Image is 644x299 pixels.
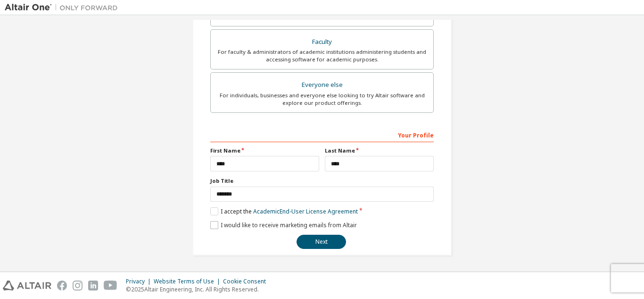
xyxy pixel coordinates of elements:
img: Altair One [5,3,123,12]
div: Everyone else [216,78,428,92]
img: youtube.svg [104,281,117,290]
label: First Name [210,147,319,154]
label: Last Name [325,147,434,154]
label: Job Title [210,177,434,185]
img: altair_logo.svg [3,281,51,290]
p: © 2025 Altair Engineering, Inc. All Rights Reserved. [126,285,272,293]
div: Privacy [126,278,154,285]
img: linkedin.svg [88,281,98,290]
div: Your Profile [210,127,434,142]
label: I would like to receive marketing emails from Altair [210,221,357,229]
button: Next [297,235,346,249]
div: Cookie Consent [223,278,272,285]
div: Website Terms of Use [154,278,223,285]
div: For individuals, businesses and everyone else looking to try Altair software and explore our prod... [216,92,428,107]
div: Faculty [216,35,428,49]
a: Academic End-User License Agreement [253,207,358,215]
img: facebook.svg [57,281,67,290]
label: I accept the [210,207,358,215]
img: instagram.svg [73,281,83,290]
div: For faculty & administrators of academic institutions administering students and accessing softwa... [216,48,428,63]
